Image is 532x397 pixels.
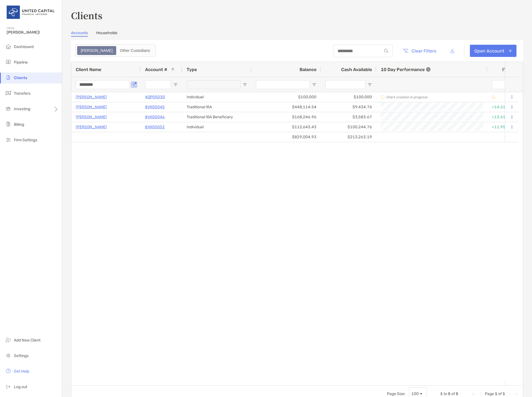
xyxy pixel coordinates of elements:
[448,391,450,396] span: 5
[492,122,516,132] div: +11.95%
[14,138,37,142] span: Firm Settings
[145,80,171,89] input: Account # Filter Input
[75,44,156,57] div: segmented control
[398,45,440,57] button: Clear Filters
[14,338,40,343] span: Add New Client
[145,114,165,120] a: 8VK05046
[117,47,153,54] div: Other Custodians
[5,368,12,374] img: get-help icon
[14,44,34,49] span: Dashboard
[76,124,107,130] a: [PERSON_NAME]
[5,136,12,143] img: firm-settings icon
[182,122,252,132] div: Individual
[252,132,321,142] div: $829,004.93
[5,383,12,390] img: logout icon
[485,391,494,396] span: Page
[411,391,419,396] div: 100
[5,336,12,343] img: add_new_client icon
[325,80,365,89] input: Cash Available Filter Input
[492,95,496,99] img: Processing Data icon
[5,59,12,65] img: pipeline icon
[96,31,117,37] a: Households
[71,31,88,37] a: Accounts
[182,92,252,102] div: Individual
[472,392,476,396] div: First Page
[243,82,247,87] button: Open Filter Menu
[252,92,321,102] div: $100,000
[7,2,55,22] img: United Capital Logo
[76,104,107,110] a: [PERSON_NAME]
[440,391,443,396] span: 1
[456,391,458,396] span: 5
[478,392,483,396] div: Previous Page
[252,102,321,112] div: $448,114.54
[252,122,321,132] div: $112,643.43
[495,391,497,396] span: 1
[76,114,107,120] a: [PERSON_NAME]
[451,391,455,396] span: of
[76,67,101,72] span: Client Name
[507,392,512,396] div: Next Page
[492,112,516,122] div: +13.61%
[132,82,136,87] button: Open Filter Menu
[5,121,12,127] img: billing icon
[321,112,376,122] div: $3,583.67
[321,92,376,102] div: $100,000
[76,80,130,89] input: Client Name Filter Input
[14,60,28,65] span: Pipeline
[187,67,197,72] span: Type
[14,107,30,111] span: Investing
[368,82,372,87] button: Open Filter Menu
[14,385,27,389] span: Log out
[321,132,376,142] div: $213,263.19
[492,80,510,89] input: ITD Filter Input
[341,67,372,72] span: Cash Available
[387,391,406,396] div: Page Size:
[145,94,165,100] a: 4QP05030
[182,112,252,122] div: Traditional IRA Beneficiary
[514,392,518,396] div: Last Page
[14,91,31,96] span: Transfers
[256,80,310,89] input: Balance Filter Input
[5,105,12,112] img: investing icon
[381,62,430,77] div: 10 Day Performance
[182,102,252,112] div: Traditional IRA
[145,104,165,110] a: 8VK05045
[78,47,116,54] div: Zoe
[492,102,516,112] div: +14.61%
[384,49,388,53] img: input icon
[321,122,376,132] div: $100,244.76
[14,369,29,374] span: Get Help
[503,391,505,396] span: 1
[5,43,12,50] img: dashboard icon
[300,67,316,72] span: Balance
[252,112,321,122] div: $168,246.96
[312,82,316,87] button: Open Filter Menu
[173,82,178,87] button: Open Filter Menu
[76,94,107,100] a: [PERSON_NAME]
[470,45,516,57] a: Open Account
[145,124,165,130] a: 8VK05052
[5,74,12,81] img: clients icon
[444,391,447,396] span: to
[145,67,167,72] span: Account #
[498,391,502,396] span: of
[5,90,12,96] img: transfers icon
[71,9,523,22] h3: Clients
[502,67,516,72] div: ITD
[14,353,29,358] span: Settings
[321,102,376,112] div: $9,434.76
[386,95,427,99] p: Chart creation in progress
[14,76,27,80] span: Clients
[14,122,24,127] span: Billing
[5,352,12,359] img: settings icon
[7,30,59,35] span: [PERSON_NAME]!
